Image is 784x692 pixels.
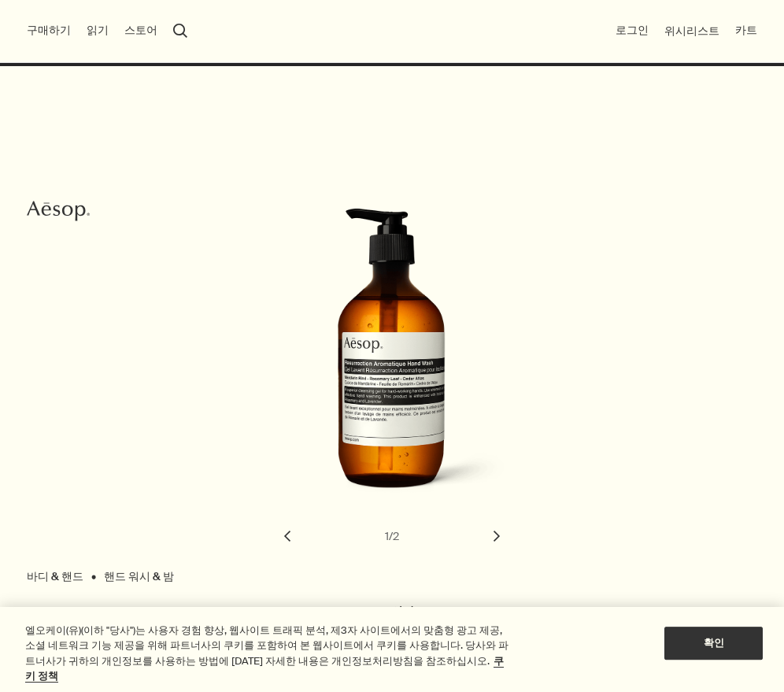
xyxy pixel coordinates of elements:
h2: 사이즈 [392,602,757,621]
span: 위시리스트 [664,24,719,38]
a: 위시리스트 [664,24,719,39]
div: 엘오케이(유)(이하 "당사")는 사용자 경험 향상, 웹사이트 트래픽 분석, 제3자 사이트에서의 맞춤형 광고 제공, 소셜 네트워크 기능 제공을 위해 파트너사의 쿠키를 포함하여 ... [25,623,512,684]
h1: 레저렉션 아로마틱 핸드 워시 [27,602,361,630]
div: 레저렉션 아로마틱 핸드 워시 [27,208,757,565]
a: 핸드 워시 & 밤 [104,569,174,577]
svg: Aesop [27,199,90,223]
a: 개인 정보 보호에 대한 자세한 정보, 새 탭에서 열기 [25,654,504,683]
img: Back of Resurrection Aromatique Hand Wash with pump [276,208,518,507]
button: 카트 [735,23,757,39]
button: 검색창 열기 [173,24,187,38]
button: 구매하기 [27,23,71,39]
button: 읽기 [87,23,109,39]
button: next slide [479,519,514,553]
a: 바디 & 핸드 [27,569,83,577]
button: 스토어 [124,23,157,39]
button: 로그인 [616,23,649,39]
button: previous slide [270,519,305,553]
button: 확인 [664,627,763,660]
a: Aesop [23,195,94,231]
